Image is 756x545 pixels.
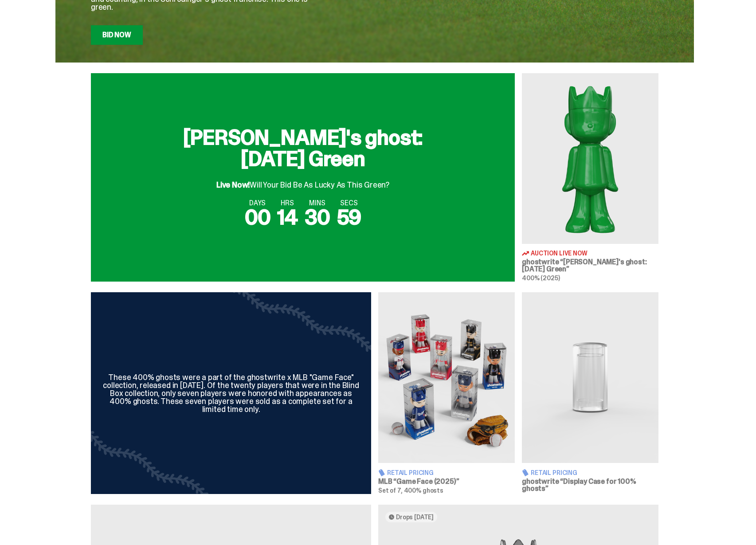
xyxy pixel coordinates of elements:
[305,200,330,207] span: MINS
[387,470,434,476] span: Retail Pricing
[522,478,658,492] h3: ghostwrite “Display Case for 100% ghosts”
[161,127,445,169] h2: [PERSON_NAME]'s ghost: [DATE] Green
[522,73,658,244] img: Schrödinger's ghost: Sunday Green
[522,73,658,282] a: Schrödinger's ghost: Sunday Green Auction Live Now
[277,200,298,207] span: HRS
[378,292,515,494] a: Game Face (2025) Retail Pricing
[245,203,270,231] span: 00
[522,274,560,282] span: 400% (2025)
[216,180,250,190] span: Live Now!
[522,292,658,494] a: Display Case for 100% ghosts Retail Pricing
[245,200,270,207] span: DAYS
[277,203,298,231] span: 14
[337,203,361,231] span: 59
[531,470,577,476] span: Retail Pricing
[396,514,434,521] span: Drops [DATE]
[522,259,658,273] h3: ghostwrite “[PERSON_NAME]'s ghost: [DATE] Green”
[378,478,515,485] h3: MLB “Game Face (2025)”
[102,373,360,413] div: These 400% ghosts were a part of the ghostwrite x MLB "Game Face" collection, released in [DATE]....
[531,250,588,256] span: Auction Live Now
[91,25,143,45] a: Bid Now
[337,200,361,207] span: SECS
[378,292,515,463] img: Game Face (2025)
[216,173,389,189] div: Will Your Bid Be As Lucky As This Green?
[522,292,658,463] img: Display Case for 100% ghosts
[305,203,330,231] span: 30
[378,486,443,494] span: Set of 7, 400% ghosts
